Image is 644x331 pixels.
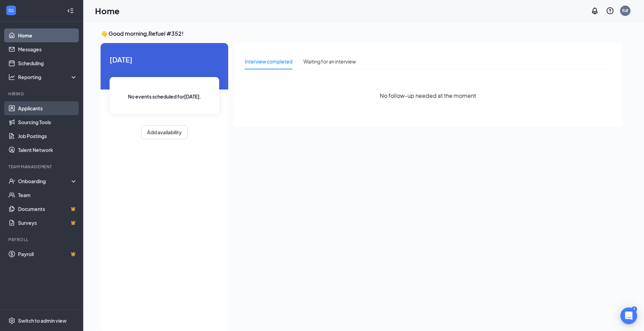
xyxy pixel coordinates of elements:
[128,93,201,100] span: No events scheduled for [DATE] .
[18,178,71,185] div: Onboarding
[18,101,77,115] a: Applicants
[8,74,15,80] svg: Analysis
[18,188,77,202] a: Team
[141,125,188,139] button: Add availability
[245,58,292,65] div: Interview completed
[8,237,76,243] div: Payroll
[18,317,67,324] div: Switch to admin view
[606,7,614,15] svg: QuestionInfo
[18,202,77,216] a: DocumentsCrown
[18,143,77,157] a: Talent Network
[8,317,15,324] svg: Settings
[620,307,637,324] div: Open Intercom Messenger
[303,58,356,65] div: Waiting for an interview
[8,7,15,14] svg: WorkstreamLogo
[622,8,628,14] div: R#
[18,56,77,70] a: Scheduling
[18,42,77,56] a: Messages
[67,7,74,14] svg: Collapse
[8,164,76,170] div: Team Management
[110,54,219,65] span: [DATE]
[95,5,120,17] h1: Home
[8,91,76,97] div: Hiring
[18,216,77,230] a: SurveysCrown
[18,247,77,261] a: PayrollCrown
[18,129,77,143] a: Job Postings
[18,115,77,129] a: Sourcing Tools
[18,74,78,80] div: Reporting
[8,178,15,185] svg: UserCheck
[591,7,599,15] svg: Notifications
[632,306,637,312] div: 3
[101,30,622,37] h3: 👋 Good morning, Refuel #352 !
[380,91,476,100] span: No follow-up needed at the moment
[18,28,77,42] a: Home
